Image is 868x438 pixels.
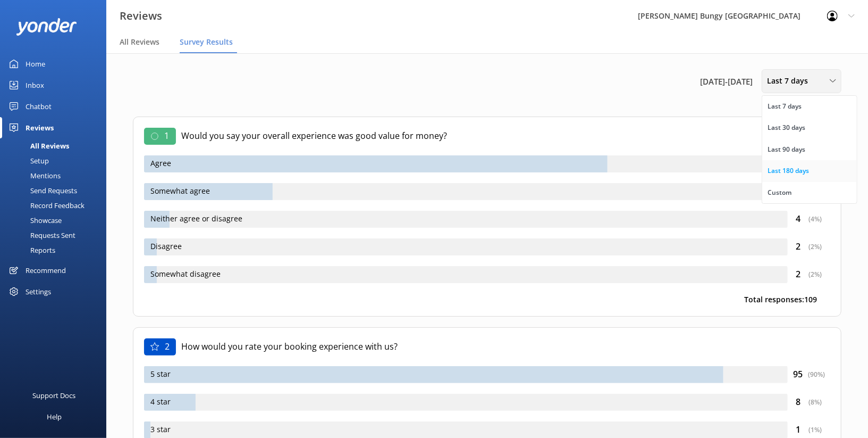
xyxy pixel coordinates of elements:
[26,96,52,117] div: Chatbot
[809,397,822,407] div: ( 8 %)
[6,213,106,228] a: Showcase
[33,385,76,406] div: Support Docs
[180,37,233,47] span: Survey Results
[144,211,788,228] div: Neither agree or disagree
[26,281,51,302] div: Settings
[768,187,791,198] div: Custom
[181,340,830,354] p: How would you rate your booking experience with us?
[808,369,825,379] div: ( 90 %)
[6,198,85,213] div: Record Feedback
[47,406,62,427] div: Help
[6,153,49,168] div: Setup
[144,266,788,283] div: Somewhat disagree
[767,75,814,87] span: Last 7 days
[26,75,44,96] div: Inbox
[788,212,830,226] div: 4
[144,394,788,411] div: 4 star
[788,268,830,282] div: 2
[6,228,75,243] div: Requests Sent
[768,122,805,133] div: Last 30 days
[144,155,788,172] div: Agree
[26,117,54,138] div: Reviews
[144,238,788,255] div: Disagree
[6,213,62,228] div: Showcase
[144,183,788,200] div: Somewhat agree
[6,138,106,153] a: All Reviews
[768,144,805,155] div: Last 90 days
[144,366,788,383] div: 5 star
[6,183,106,198] a: Send Requests
[809,425,822,435] div: ( 1 %)
[120,37,159,47] span: All Reviews
[144,128,176,145] div: 1
[788,240,830,254] div: 2
[6,168,106,183] a: Mentions
[16,18,77,36] img: yonder-white-logo.png
[809,269,822,279] div: ( 2 %)
[6,228,106,243] a: Requests Sent
[120,7,162,24] h3: Reviews
[6,153,106,168] a: Setup
[809,242,822,252] div: ( 2 %)
[6,168,61,183] div: Mentions
[181,129,830,143] p: Would you say your overall experience was good value for money?
[144,338,176,356] div: 2
[6,243,55,258] div: Reports
[6,198,106,213] a: Record Feedback
[768,166,809,176] div: Last 180 days
[26,260,66,281] div: Recommend
[26,53,45,75] div: Home
[809,214,822,224] div: ( 4 %)
[744,294,817,305] p: Total responses: 109
[6,243,106,258] a: Reports
[6,183,77,198] div: Send Requests
[700,75,753,88] span: [DATE] - [DATE]
[788,395,830,409] div: 8
[6,138,69,153] div: All Reviews
[788,423,830,437] div: 1
[768,101,802,112] div: Last 7 days
[788,368,830,382] div: 95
